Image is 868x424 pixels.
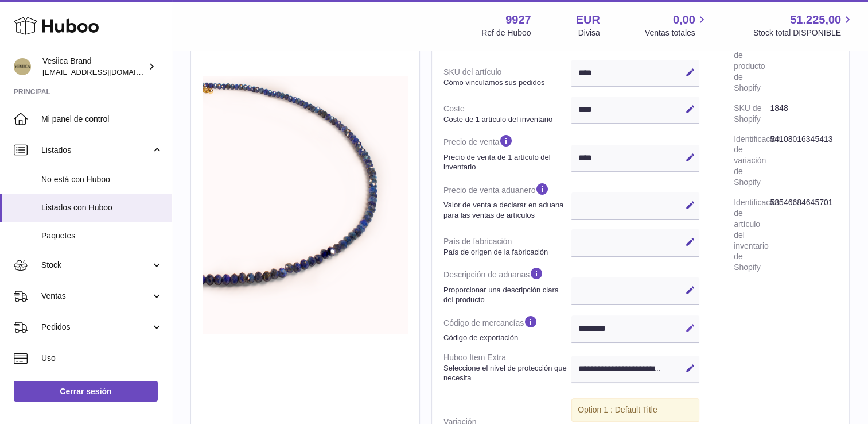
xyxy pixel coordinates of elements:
span: 51.225,00 [790,12,841,28]
strong: Coste de 1 artículo del inventario [443,114,569,125]
dt: Descripción de aduanas [443,261,571,309]
strong: País de origen de la fabricación [443,247,569,257]
a: Cerrar sesión [14,381,158,402]
span: Uso [41,353,163,364]
dd: 1848 [770,98,838,129]
div: Ref de Huboo [481,28,531,38]
span: No está con Huboo [41,174,163,185]
span: Pedidos [41,322,151,333]
img: logistic@vesiica.com [14,58,31,75]
dt: Identificación de artículo del inventario de Shopify [734,192,770,277]
a: 51.225,00 Stock total DISPONIBLE [753,12,854,38]
dt: SKU del artículo [443,62,571,92]
dt: Huboo Item Extra [443,348,571,388]
span: Ventas totales [645,28,709,38]
dt: SKU de Shopify [734,98,770,129]
strong: Valor de venta a declarar en aduana para las ventas de artículos [443,200,569,220]
span: Listados [41,145,151,156]
dt: Identificación de producto de Shopify [734,34,770,98]
span: 0,00 [673,12,695,28]
dd: 53546684645701 [770,192,838,277]
dt: Código de mercancías [443,310,571,348]
span: Ventas [41,291,151,302]
div: Vesiica Brand [42,56,146,78]
dt: Precio de venta aduanero [443,177,571,225]
dd: 54108016345413 [770,129,838,192]
strong: Cómo vinculamos sus pedidos [443,78,569,88]
span: Listados con Huboo [41,202,163,213]
span: Stock [41,260,151,271]
dt: País de fabricación [443,232,571,261]
dt: Identificación de variación de Shopify [734,129,770,192]
strong: EUR [576,12,600,28]
span: Paquetes [41,230,163,241]
img: Myst.png [203,76,408,334]
strong: Código de exportación [443,333,569,343]
span: [EMAIL_ADDRESS][DOMAIN_NAME] [42,67,169,76]
strong: Seleccione el nivel de protección que necesita [443,363,569,383]
strong: Precio de venta de 1 artículo del inventario [443,152,569,172]
span: Mi panel de control [41,114,163,125]
div: Divisa [578,28,600,38]
span: Stock total DISPONIBLE [753,28,854,38]
strong: Proporcionar una descripción clara del producto [443,285,569,305]
strong: 9927 [505,12,531,28]
dd: 14910067769669 [770,34,838,98]
dt: Precio de venta [443,129,571,176]
div: Option 1 : Default Title [571,398,699,422]
a: 0,00 Ventas totales [645,12,709,38]
dt: Coste [443,99,571,129]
